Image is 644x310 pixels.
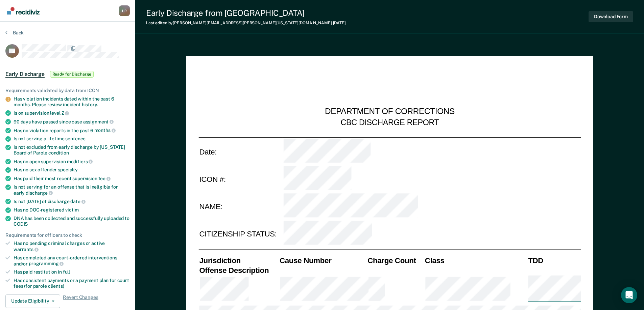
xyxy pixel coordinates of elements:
[14,278,130,289] div: Has consistent payments or a payment plan for court fees (for parole
[5,88,130,93] div: Requirements validated by data from ICON
[14,216,130,227] div: DNA has been collected and successfully uploaded to
[146,21,346,25] div: Last edited by [PERSON_NAME][EMAIL_ADDRESS][PERSON_NAME][US_STATE][DOMAIN_NAME]
[14,136,130,142] div: Is not serving a lifetime
[94,128,116,133] span: months
[48,150,69,156] span: condition
[14,198,130,204] div: Is not [DATE] of discharge
[14,96,130,108] div: Has violation incidents dated within the past 6 months. Please review incident history.
[14,128,130,134] div: Has no violation reports in the past 6
[198,165,283,193] td: ICON #:
[63,269,70,275] span: full
[14,175,130,181] div: Has paid their most recent supervision
[14,241,130,252] div: Has no pending criminal charges or active
[65,207,79,213] span: victim
[5,294,60,308] button: Update Eligibility
[48,283,64,289] span: clients)
[14,110,130,116] div: Is on supervision level
[14,247,39,252] span: warrants
[198,193,283,221] td: NAME:
[63,294,98,308] span: Revert Changes
[70,199,85,204] span: date
[198,265,279,275] th: Offense Description
[119,5,130,16] div: L R
[14,167,130,173] div: Has no sex offender
[119,5,130,16] button: Profile dropdown button
[14,269,130,275] div: Has paid restitution in
[527,255,581,265] th: TDD
[325,107,455,117] div: DEPARTMENT OF CORRECTIONS
[29,261,64,266] span: programming
[621,287,637,303] div: Open Intercom Messenger
[14,207,130,213] div: Has no DOC-registered
[26,190,53,196] span: discharge
[198,221,283,248] td: CITIZENSHIP STATUS:
[333,21,346,25] span: [DATE]
[14,119,130,125] div: 90 days have passed since case
[340,117,439,128] div: CBC DISCHARGE REPORT
[5,232,130,238] div: Requirements for officers to check
[14,221,28,227] span: CODIS
[198,255,279,265] th: Jurisdiction
[589,11,633,22] button: Download Form
[5,71,45,78] span: Early Discharge
[62,110,69,116] span: 2
[424,255,527,265] th: Class
[146,8,346,18] div: Early Discharge from [GEOGRAPHIC_DATA]
[65,136,86,141] span: sentence
[67,159,93,164] span: modifiers
[83,119,114,124] span: assignment
[14,159,130,165] div: Has no open supervision
[279,255,366,265] th: Cause Number
[198,137,283,165] td: Date:
[7,7,40,15] img: Recidiviz
[50,71,94,78] span: Ready for Discharge
[58,167,78,172] span: specialty
[14,255,130,266] div: Has completed any court-ordered interventions and/or
[14,184,130,196] div: Is not serving for an offense that is ineligible for early
[98,176,111,181] span: fee
[367,255,424,265] th: Charge Count
[5,30,24,36] button: Back
[14,144,130,156] div: Is not excluded from early discharge by [US_STATE] Board of Parole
